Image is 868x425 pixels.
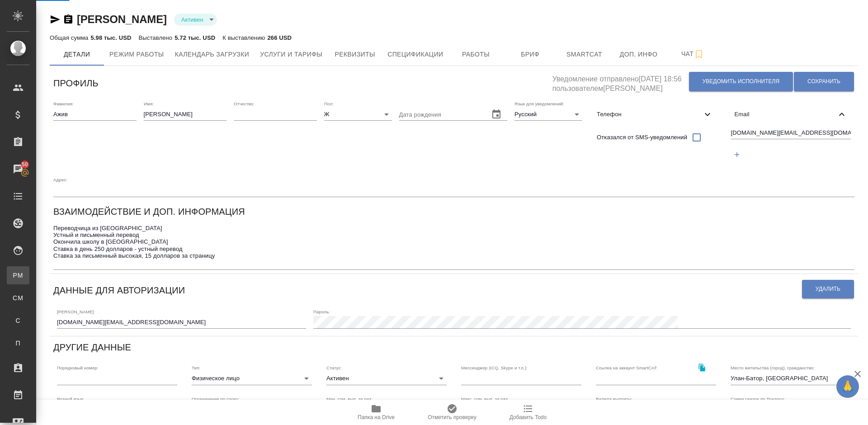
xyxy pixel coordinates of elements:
[727,104,855,124] div: Email
[597,110,702,119] span: Телефон
[192,366,200,370] label: Тип:
[836,375,859,398] button: 🙏
[693,49,704,60] svg: Подписаться
[794,72,854,91] button: Сохранить
[267,34,292,41] p: 266 USD
[175,49,250,60] span: Календарь загрузки
[50,14,61,25] button: Скопировать ссылку для ЯМессенджера
[53,340,131,354] h6: Другие данные
[802,280,854,298] button: Удалить
[179,16,206,24] button: Активен
[90,34,131,41] p: 5.98 тыс. USD
[53,225,854,267] textarea: Переводчица из [GEOGRAPHIC_DATA] Устный и письменный перевод Окончила школу в [GEOGRAPHIC_DATA] С...
[597,133,687,142] span: Отказался от SMS-уведомлений
[590,104,720,124] div: Телефон
[807,78,840,85] span: Сохранить
[222,34,267,41] p: К выставлению
[693,358,711,377] button: Скопировать ссылку
[514,101,564,106] label: Язык для уведомлений:
[234,101,255,106] label: Отчество:
[324,108,392,121] div: Ж
[57,366,98,370] label: Порядковый номер:
[11,316,25,325] span: С
[7,289,29,307] a: CM
[11,293,25,302] span: CM
[63,14,74,25] button: Скопировать ссылку
[509,49,552,60] span: Бриф
[428,414,476,420] span: Отметить проверку
[454,49,498,60] span: Работы
[57,397,85,401] label: Родной язык:
[735,110,837,119] span: Email
[53,204,245,219] h6: Взаимодействие и доп. информация
[461,397,509,401] label: Макс. сум. вып. за раз:
[414,400,490,425] button: Отметить проверку
[731,366,815,370] label: Место жительства (город), гражданство:
[387,49,443,60] span: Спецификации
[144,101,154,106] label: Имя:
[728,145,746,164] button: Добавить
[11,271,25,280] span: PM
[514,108,582,121] div: Русский
[326,397,373,401] label: Мин. сум. вып. за раз:
[703,78,779,85] span: Уведомить исполнителя
[109,49,164,60] span: Режим работы
[338,400,414,425] button: Папка на Drive
[53,178,67,182] label: Адрес:
[326,372,447,385] div: Активен
[11,339,25,348] span: П
[50,34,90,41] p: Общая сумма
[596,397,632,401] label: Валюта выплаты:
[596,366,658,370] label: Ссылка на аккаунт SmartCAT:
[324,101,334,106] label: Пол:
[816,285,840,293] span: Удалить
[7,266,29,284] a: PM
[53,101,74,106] label: Фамилия:
[333,49,377,60] span: Реквизиты
[260,49,322,60] span: Услуги и тарифы
[563,49,606,60] span: Smartcat
[57,309,95,314] label: [PERSON_NAME]:
[175,34,215,41] p: 5.72 тыс. USD
[461,366,528,370] label: Мессенджер (ICQ, Skype и т.п.):
[840,377,855,396] span: 🙏
[192,397,239,401] label: Ограничение по сроку:
[490,400,566,425] button: Добавить Todo
[139,34,175,41] p: Выставлено
[617,49,660,60] span: Доп. инфо
[689,72,793,91] button: Уведомить исполнителя
[7,312,29,330] a: С
[7,334,29,352] a: П
[731,397,785,401] label: Схема скидок по Традосу:
[53,283,185,297] h6: Данные для авторизации
[192,372,312,385] div: Физическое лицо
[552,70,689,94] h5: Уведомление отправлено [DATE] 18:56 пользователем [PERSON_NAME]
[55,49,99,60] span: Детали
[16,160,33,169] span: 50
[174,14,217,26] div: Активен
[358,414,395,420] span: Папка на Drive
[2,158,34,180] a: 50
[671,48,715,60] span: Чат
[53,76,99,90] h6: Профиль
[313,309,330,314] label: Пароль:
[509,414,547,420] span: Добавить Todo
[326,366,342,370] label: Статус:
[77,13,167,25] a: [PERSON_NAME]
